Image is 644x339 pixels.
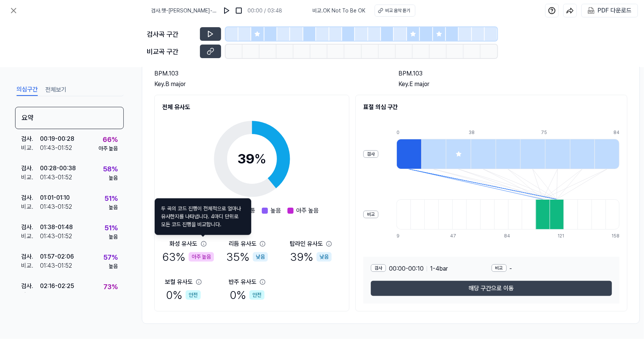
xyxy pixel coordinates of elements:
div: 아주 높음 [98,292,118,300]
div: 검사 . [21,252,40,261]
div: 01:43 - 01:52 [40,261,72,270]
div: 화성 유사도 [170,239,198,248]
div: 73 % [103,282,118,292]
div: BPM. 103 [154,69,383,78]
div: 02:16 - 02:25 [40,282,74,291]
div: 47 [450,233,464,239]
div: 보컬 유사도 [165,277,193,287]
div: 비교 [363,211,378,218]
div: 요약 [15,107,124,129]
div: 높음 [109,262,118,270]
div: 비교 [492,264,507,272]
div: 비교 . [21,291,40,300]
div: 검사 [371,264,386,272]
div: 01:43 - 01:52 [40,202,72,211]
div: 01:43 - 01:52 [40,173,72,182]
div: 검사 . [21,223,40,232]
div: 39 % [290,248,332,265]
div: 01:38 - 01:48 [40,223,73,232]
span: 00:00 - 00:10 [389,264,424,273]
div: 아주 높음 [98,145,118,153]
div: 검사 . [21,164,40,173]
div: 비교 음악 듣기 [386,7,410,14]
div: PDF 다운로드 [598,6,632,15]
div: 0 [397,129,421,136]
div: 39 [237,149,266,169]
h2: 표절 의심 구간 [363,103,619,112]
div: 비교 . [21,202,40,211]
span: 1 - 4 bar [430,264,448,273]
div: 낮음 [317,252,332,262]
div: 66 % [103,134,118,145]
div: 63 % [162,248,214,265]
img: PDF Download [588,7,595,14]
div: Key. E major [398,80,627,89]
div: 아주 높음 [189,252,214,262]
div: - [492,264,612,273]
div: 00:28 - 00:38 [40,164,76,173]
div: 높음 [109,174,118,182]
div: 검사 . [21,134,40,143]
div: 38 [469,129,494,136]
div: 안전 [186,290,201,300]
span: 검사 . 햇-[PERSON_NAME]-가-득-거-릴-걸-어 [151,7,218,15]
img: stop [235,7,243,14]
span: 비교 . OK Not To Be OK [313,7,366,15]
div: 리듬 유사도 [229,239,257,248]
img: help [548,7,556,14]
div: 9 [397,233,410,239]
div: 높음 [109,233,118,241]
div: 낮음 [253,252,268,262]
div: 검사 [363,150,378,158]
div: 비교 . [21,232,40,241]
div: 158 [612,233,619,239]
button: 해당 구간으로 이동 [371,281,612,296]
img: share [566,7,574,14]
div: 35 % [226,248,268,265]
div: 비교 . [21,173,40,182]
div: 84 [504,233,518,239]
span: % [254,151,266,167]
div: 높음 [109,203,118,211]
div: 51 % [105,223,118,233]
button: 전체보기 [45,84,66,96]
div: 검사 . [21,193,40,202]
div: 검사 . [21,282,40,291]
div: 0 % [230,287,264,304]
div: 검사곡 구간 [147,29,195,39]
div: 00:00 / 03:48 [248,7,283,15]
div: 안전 [249,290,264,300]
div: 01:57 - 02:06 [40,252,74,261]
div: 반주 유사도 [229,277,257,287]
div: 51 % [105,193,118,203]
button: 의심구간 [17,84,38,96]
span: 두 곡의 코드 진행이 전체적으로 얼마나 유사한지를 나타냅니다. 4마디 단위로 모든 코드 진행을 비교합니다. [161,205,245,228]
div: 비교 . [21,261,40,270]
div: 비교 . [21,143,40,153]
div: BPM. 103 [398,69,627,78]
img: play [223,7,231,14]
div: 탑라인 유사도 [290,239,323,248]
div: 01:43 - 01:52 [40,232,72,241]
div: 58 % [103,164,118,174]
div: 121 [558,233,572,239]
span: 높음 [271,206,281,215]
div: 0 % [166,287,201,304]
div: 비교곡 구간 [147,46,195,57]
div: 84 [613,129,619,136]
div: 01:43 - 01:52 [40,143,72,153]
button: 비교 음악 듣기 [375,5,415,17]
div: 00:19 - 00:28 [40,134,74,143]
button: PDF 다운로드 [586,4,633,17]
div: 75 [541,129,566,136]
span: 아주 높음 [297,206,319,215]
div: 01:01 - 01:10 [40,193,70,202]
div: 01:52 - 02:01 [40,291,72,300]
div: Key. B major [154,80,383,89]
div: 57 % [103,252,118,262]
h2: 전체 유사도 [162,103,341,112]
